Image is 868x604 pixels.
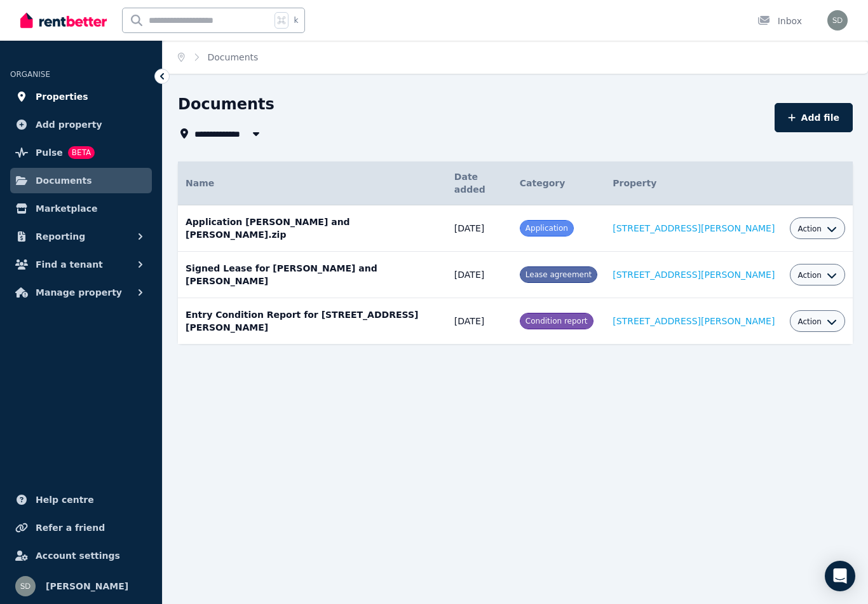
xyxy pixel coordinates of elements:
button: Add file [775,103,853,132]
span: Properties [36,89,88,104]
a: Account settings [10,543,152,568]
span: Documents [36,173,92,188]
a: Properties [10,84,152,109]
button: Action [797,224,837,234]
a: Marketplace [10,196,152,221]
span: Name [186,178,214,188]
span: Find a tenant [36,257,103,272]
td: [DATE] [447,298,512,345]
span: BETA [68,146,95,159]
button: Reporting [10,224,152,249]
span: Application [526,224,568,233]
button: Find a tenant [10,252,152,277]
span: Action [797,317,822,327]
td: [DATE] [447,205,512,252]
a: Documents [10,168,152,193]
span: Action [797,270,822,280]
th: Date added [447,161,512,205]
span: Action [797,224,822,234]
span: Help centre [36,492,94,507]
a: Refer a friend [10,515,152,540]
img: Steven Dregmans [827,10,848,31]
span: Documents [208,51,259,64]
span: Marketplace [36,201,97,216]
nav: Breadcrumb [163,41,273,74]
span: Condition report [526,317,588,326]
span: ORGANISE [10,70,50,79]
span: k [294,15,298,25]
span: Manage property [36,285,122,300]
button: Manage property [10,280,152,305]
button: Action [797,317,837,327]
div: Open Intercom Messenger [825,561,855,591]
th: Property [605,161,782,205]
td: Entry Condition Report for [STREET_ADDRESS][PERSON_NAME] [178,298,447,345]
th: Category [512,161,605,205]
a: [STREET_ADDRESS][PERSON_NAME] [613,223,775,233]
td: [DATE] [447,252,512,298]
a: PulseBETA [10,140,152,165]
span: [PERSON_NAME] [46,579,128,594]
a: [STREET_ADDRESS][PERSON_NAME] [613,316,775,326]
span: Account settings [36,548,120,563]
span: Reporting [36,229,85,244]
a: Help centre [10,487,152,512]
h1: Documents [178,94,275,114]
div: Inbox [757,15,802,27]
button: Action [797,270,837,280]
a: Add property [10,112,152,137]
td: Application [PERSON_NAME] and [PERSON_NAME].zip [178,205,447,252]
a: [STREET_ADDRESS][PERSON_NAME] [613,270,775,280]
span: Refer a friend [36,520,105,535]
span: Lease agreement [526,270,592,279]
img: RentBetter [20,11,107,30]
img: Steven Dregmans [15,576,36,596]
span: Add property [36,117,102,132]
span: Pulse [36,145,63,160]
td: Signed Lease for [PERSON_NAME] and [PERSON_NAME] [178,252,447,298]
